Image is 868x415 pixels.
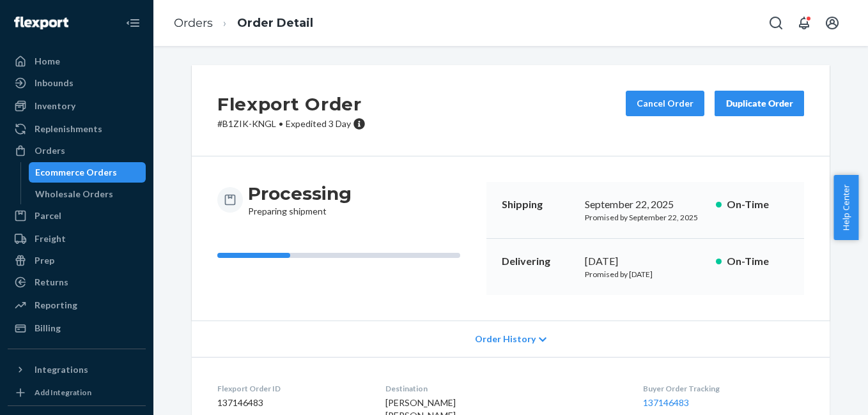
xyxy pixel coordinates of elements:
a: Order Detail [237,16,313,30]
p: # B1ZIK-KNGL [217,117,366,130]
p: Promised by [DATE] [585,269,706,280]
a: Parcel [8,206,146,226]
p: Delivering [502,254,575,269]
p: Shipping [502,197,575,212]
div: Billing [35,322,61,335]
div: Inbounds [35,77,74,89]
span: Order History [475,333,536,345]
button: Duplicate Order [715,91,804,116]
dd: 137146483 [217,396,365,409]
div: Freight [35,232,66,245]
div: Inventory [35,100,75,112]
div: Duplicate Order [725,97,793,110]
button: Close Navigation [120,10,146,36]
img: Flexport logo [14,17,68,29]
a: Home [8,51,146,72]
a: 137146483 [643,397,689,408]
div: Ecommerce Orders [35,166,117,179]
dt: Flexport Order ID [217,383,365,394]
div: Returns [35,276,68,289]
ol: breadcrumbs [164,4,323,42]
div: [DATE] [585,254,706,269]
div: Wholesale Orders [35,188,113,200]
div: Replenishments [35,123,102,135]
span: Expedited 3 Day [286,118,351,129]
div: Prep [35,254,54,267]
div: Parcel [35,209,61,222]
button: Help Center [833,175,858,240]
button: Open Search Box [763,10,789,36]
button: Cancel Order [626,91,704,116]
a: Prep [8,250,146,271]
a: Reporting [8,295,146,315]
div: Integrations [35,363,88,376]
div: Home [35,55,60,68]
h3: Processing [248,182,352,205]
p: On-Time [727,197,789,212]
p: Promised by September 22, 2025 [585,212,706,223]
a: Inbounds [8,73,146,93]
a: Inventory [8,96,146,116]
a: Orders [174,16,213,30]
a: Freight [8,229,146,249]
span: • [279,118,283,129]
dt: Destination [385,383,623,394]
a: Orders [8,140,146,161]
dt: Buyer Order Tracking [643,383,804,394]
a: Replenishments [8,119,146,139]
p: On-Time [727,254,789,269]
div: Add Integration [35,387,91,398]
div: September 22, 2025 [585,197,706,212]
a: Ecommerce Orders [29,162,146,183]
button: Open notifications [791,10,817,36]
button: Integrations [8,359,146,380]
iframe: Opens a widget where you can chat to one of our agents [787,377,855,409]
div: Preparing shipment [248,182,352,218]
div: Reporting [35,299,77,312]
a: Add Integration [8,385,146,400]
a: Billing [8,318,146,338]
button: Open account menu [819,10,845,36]
a: Returns [8,272,146,292]
div: Orders [35,144,65,157]
a: Wholesale Orders [29,184,146,204]
h2: Flexport Order [217,91,366,117]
